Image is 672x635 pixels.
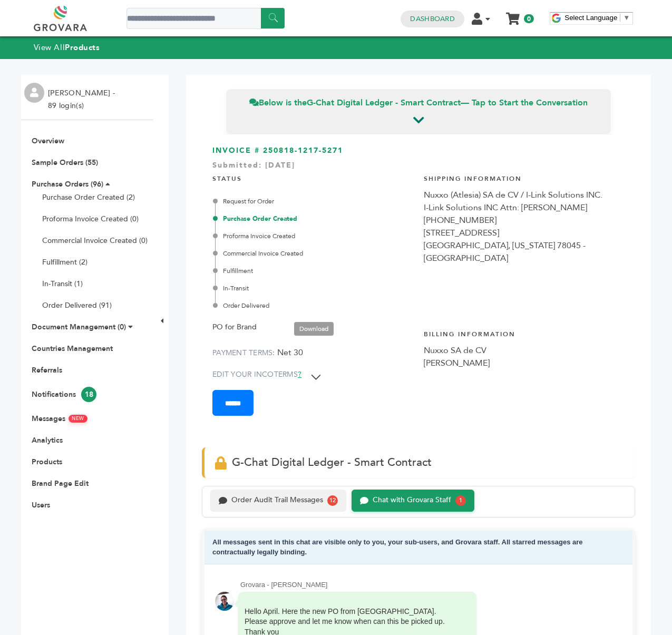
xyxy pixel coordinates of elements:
[424,344,625,357] div: Nuxxo SA de CV
[212,160,625,176] div: Submitted: [DATE]
[294,322,334,336] a: Download
[564,14,617,22] span: Select Language
[32,478,89,489] a: Brand Page Edit
[215,284,413,293] div: In-Transit
[424,357,625,369] div: [PERSON_NAME]
[42,192,135,202] a: Purchase Order Created (2)
[564,14,630,22] a: Select Language​
[65,42,100,53] strong: Products
[212,321,257,334] label: PO for Brand
[298,369,301,379] a: ?
[307,97,461,109] strong: G-Chat Digital Ledger - Smart Contract
[32,365,62,375] a: Referrals
[32,414,87,424] a: MessagesNEW
[215,266,413,276] div: Fulfillment
[249,97,588,109] span: Below is the — Tap to Start the Conversation
[42,300,112,310] a: Order Delivered (91)
[215,197,413,206] div: Request for Order
[42,214,139,224] a: Proforma Invoice Created (0)
[327,495,338,506] div: 12
[240,580,622,590] div: Grovara - [PERSON_NAME]
[42,279,83,289] a: In-Transit (1)
[215,231,413,241] div: Proforma Invoice Created
[24,83,44,103] img: profile.png
[424,201,625,227] div: I-Link Solutions INC Attn: [PERSON_NAME] [PHONE_NUMBER]
[455,495,466,506] div: 1
[620,14,620,22] span: ​
[424,322,625,344] h4: Billing Information
[410,14,454,24] a: Dashboard
[32,136,64,146] a: Overview
[212,369,301,380] label: EDIT YOUR INCOTERMS
[212,145,625,156] h3: INVOICE # 250818-1217-5271
[373,496,451,505] div: Chat with Grovara Staff
[69,415,87,423] span: NEW
[48,87,118,112] li: [PERSON_NAME] - 89 login(s)
[204,531,632,564] div: All messages sent in this chat are visible only to you, your sub-users, and Grovara staff. All st...
[32,322,126,332] a: Document Management (0)
[623,14,630,22] span: ▼
[424,189,625,201] div: Nuxxo (Atlesia) SA de CV / I-Link Solutions INC.
[212,348,275,358] label: PAYMENT TERMS:
[32,158,98,168] a: Sample Orders (55)
[32,389,96,399] a: Notifications18
[32,435,63,445] a: Analytics
[32,344,113,354] a: Countries Management
[34,42,100,53] a: View AllProducts
[524,14,534,23] span: 0
[507,9,519,21] a: My Cart
[32,457,62,467] a: Products
[215,214,413,223] div: Purchase Order Created
[32,179,103,189] a: Purchase Orders (96)
[215,301,413,310] div: Order Delivered
[424,167,625,189] h4: Shipping Information
[215,249,413,258] div: Commercial Invoice Created
[277,347,303,358] span: Net 30
[212,167,413,189] h4: STATUS
[42,236,148,246] a: Commercial Invoice Created (0)
[42,257,87,267] a: Fulfillment (2)
[126,8,285,29] input: Search a product or brand...
[81,387,96,402] span: 18
[424,227,625,239] div: [STREET_ADDRESS]
[32,500,50,510] a: Users
[424,239,625,265] div: [GEOGRAPHIC_DATA], [US_STATE] 78045 - [GEOGRAPHIC_DATA]
[231,496,323,505] div: Order Audit Trail Messages
[232,455,432,470] span: G-Chat Digital Ledger - Smart Contract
